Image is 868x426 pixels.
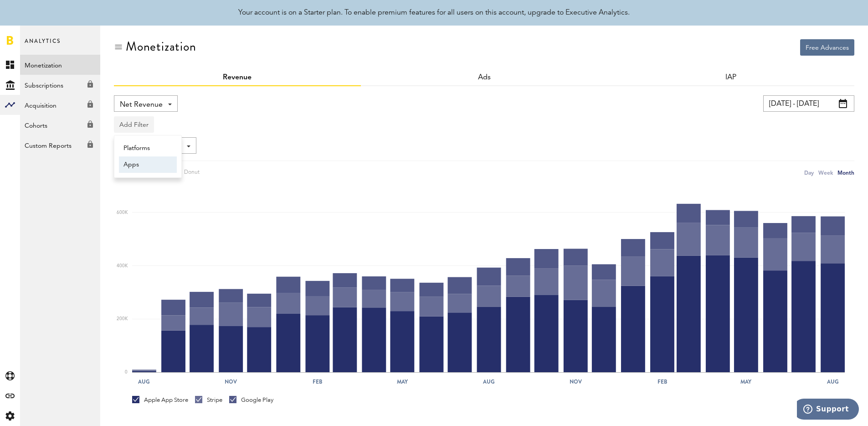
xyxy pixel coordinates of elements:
text: Nov [570,378,582,386]
div: Your account is on a Starter plan. To enable premium features for all users on this account, upgr... [238,7,630,18]
text: 600K [117,210,128,215]
text: Aug [827,378,839,386]
a: Acquisition [20,95,100,115]
text: Feb [313,378,322,386]
iframe: Opens a widget where you can find more information [797,399,859,421]
div: Month [837,168,854,177]
a: Monetization [20,55,100,75]
a: Subscriptions [20,75,100,95]
span: Net Revenue [120,97,163,113]
li: Apps [119,156,177,173]
div: Week [818,168,833,177]
text: Nov [225,378,237,386]
a: Revenue [223,74,252,81]
text: 400K [117,264,128,268]
text: Feb [657,378,667,386]
a: Cohorts [20,115,100,135]
text: 200K [117,317,128,321]
text: Aug [138,378,150,386]
text: May [397,378,408,386]
div: Stripe [195,396,222,404]
span: Analytics [25,36,61,55]
text: Aug [483,378,495,386]
div: Day [804,168,814,177]
a: Ads [478,74,491,81]
span: Donut [180,169,200,177]
div: Google Play [229,396,273,404]
li: Platforms [119,140,177,156]
a: Custom Reports [20,135,100,155]
text: 0 [125,370,128,374]
button: Add Filter [114,116,154,133]
button: Free Advances [800,39,854,56]
text: May [740,378,752,386]
div: Apple App Store [132,396,188,404]
a: IAP [725,74,736,81]
div: Monetization [126,39,196,54]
